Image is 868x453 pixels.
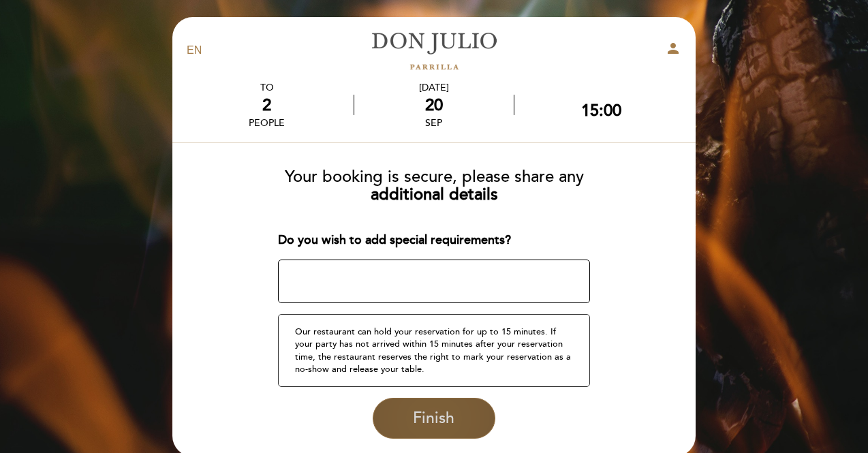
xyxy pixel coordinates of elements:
[249,95,285,115] div: 2
[354,82,513,93] div: [DATE]
[354,95,513,115] div: 20
[581,101,621,121] div: 15:00
[249,117,285,129] div: people
[354,117,513,129] div: Sep
[249,82,285,93] div: TO
[665,40,681,61] button: person
[349,32,519,69] a: [PERSON_NAME]
[285,167,584,187] span: Your booking is secure, please share any
[371,185,498,204] b: additional details
[413,409,454,428] span: Finish
[278,232,591,249] div: Do you wish to add special requirements?
[665,40,681,57] i: person
[278,314,591,387] div: Our restaurant can hold your reservation for up to 15 minutes. If your party has not arrived with...
[373,398,495,439] button: Finish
